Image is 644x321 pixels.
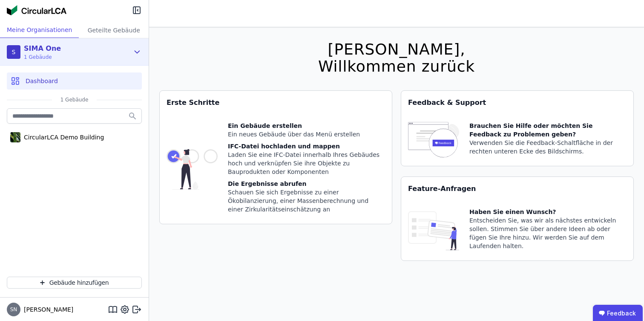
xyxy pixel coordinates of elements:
div: Die Ergebnisse abrufen [228,179,385,188]
img: CircularLCA Demo Building [10,130,20,144]
div: Ein Gebäude erstellen [228,121,385,130]
div: SIMA One [24,43,61,54]
span: Dashboard [26,77,58,85]
div: Feature-Anfragen [401,177,633,201]
div: Schauen Sie sich Ergebnisse zu einer Ökobilanzierung, einer Massenberechnung und einer Zirkularit... [228,188,385,214]
img: getting_started_tile-DrF_GRSv.svg [167,121,218,217]
div: Verwenden Sie die Feedback-Schaltfläche in der rechten unteren Ecke des Bildschirms. [469,139,627,156]
div: Erste Schritte [160,91,392,115]
div: Laden Sie eine IFC-Datei innerhalb Ihres Gebäudes hoch und verknüpfen Sie ihre Objekte zu Bauprod... [228,150,385,176]
div: CircularLCA Demo Building [20,133,104,142]
img: feedback-icon-HCTs5lye.svg [408,121,459,159]
div: IFC-Datei hochladen und mappen [228,142,385,150]
div: Brauchen Sie Hilfe oder möchten Sie Feedback zu Problemen geben? [469,121,627,139]
span: [PERSON_NAME] [20,305,73,314]
span: 1 Gebäude [24,54,61,61]
div: [PERSON_NAME], [318,41,475,58]
div: Feedback & Support [401,91,633,115]
img: feature_request_tile-UiXE1qGU.svg [408,208,459,254]
div: Geteilte Gebäude [79,22,149,38]
span: 1 Gebäude [52,96,97,103]
button: Gebäude hinzufügen [7,277,142,289]
div: S [7,45,20,59]
span: SN [10,307,17,312]
div: Haben Sie einen Wunsch? [469,208,627,216]
div: Willkommen zurück [318,58,475,75]
img: Concular [7,5,66,15]
div: Entscheiden Sie, was wir als nächstes entwickeln sollen. Stimmen Sie über andere Ideen ab oder fü... [469,216,627,250]
div: Ein neues Gebäude über das Menü erstellen [228,130,385,139]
